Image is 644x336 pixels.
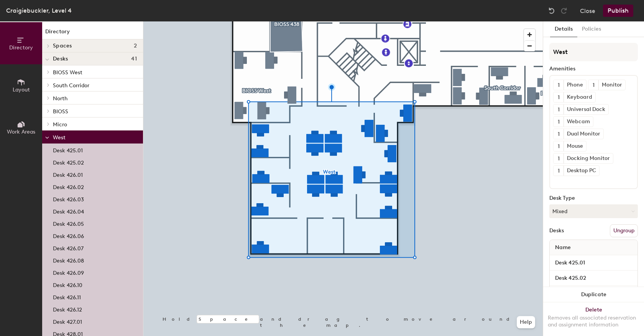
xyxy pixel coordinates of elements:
[554,141,563,151] button: 1
[53,292,81,301] p: Desk 426.11
[558,155,560,163] span: 1
[563,80,586,90] div: Phone
[563,129,603,139] div: Dual Monitor
[53,134,66,141] span: West
[53,243,84,252] p: Desk 426.07
[560,7,568,15] img: Redo
[134,43,137,49] span: 2
[549,195,638,201] div: Desk Type
[53,170,83,178] p: Desk 426.01
[549,228,564,234] div: Desks
[588,80,598,90] button: 1
[558,106,560,114] span: 1
[580,5,595,17] button: Close
[598,80,625,90] div: Monitor
[551,273,636,284] input: Unnamed desk
[53,206,84,215] p: Desk 426.04
[551,258,636,268] input: Unnamed desk
[53,95,67,102] span: North
[53,280,82,289] p: Desk 426.10
[53,255,84,264] p: Desk 426.08
[558,130,560,138] span: 1
[543,302,644,336] button: DeleteRemoves all associated reservation and assignment information
[53,231,84,240] p: Desk 426.06
[42,28,143,39] h1: Directory
[53,219,84,227] p: Desk 426.05
[548,7,555,15] img: Undo
[563,153,613,163] div: Docking Monitor
[554,117,563,127] button: 1
[53,194,84,203] p: Desk 426.03
[563,92,595,102] div: Keyboard
[563,166,599,176] div: Desktop PC
[593,81,595,89] span: 1
[558,93,560,101] span: 1
[554,104,563,114] button: 1
[549,66,638,72] div: Amenities
[13,86,30,93] span: Layout
[558,167,560,175] span: 1
[554,92,563,102] button: 1
[554,80,563,90] button: 1
[558,142,560,150] span: 1
[563,104,608,114] div: Universal Dock
[517,316,535,328] button: Help
[554,166,563,176] button: 1
[53,267,84,276] p: Desk 426.09
[558,118,560,126] span: 1
[53,82,89,89] span: South Corridor
[610,224,638,237] button: Ungroup
[131,56,137,62] span: 41
[554,153,563,163] button: 1
[548,315,639,328] div: Removes all associated reservation and assignment information
[53,108,68,115] span: BIOSS
[53,43,72,49] span: Spaces
[554,129,563,139] button: 1
[603,5,633,17] button: Publish
[53,157,84,166] p: Desk 425.02
[53,145,83,154] p: Desk 425.01
[53,121,67,128] span: Micro
[551,241,575,254] span: Name
[53,69,82,76] span: BIOSS West
[563,141,586,151] div: Mouse
[543,287,644,302] button: Duplicate
[53,182,84,191] p: Desk 426.02
[563,117,593,127] div: Webcam
[53,56,68,62] span: Desks
[53,316,82,325] p: Desk 427.01
[549,204,638,218] button: Mixed
[577,21,606,37] button: Policies
[53,304,82,313] p: Desk 426.12
[558,81,560,89] span: 1
[7,129,35,135] span: Work Areas
[550,21,577,37] button: Details
[6,6,72,15] div: Craigiebuckler, Level 4
[9,44,33,51] span: Directory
